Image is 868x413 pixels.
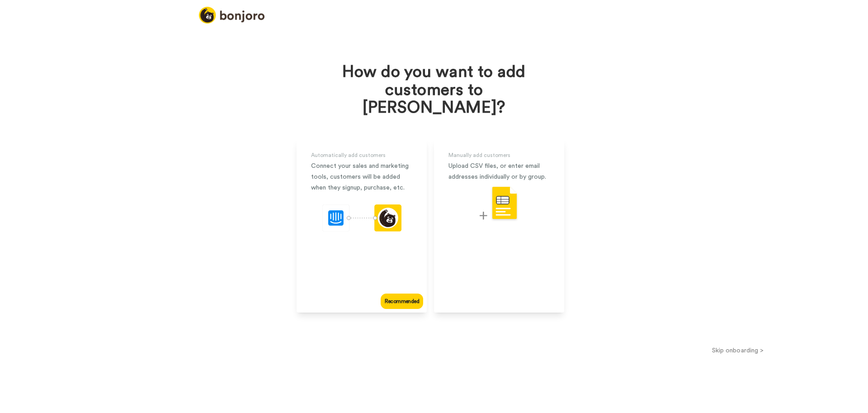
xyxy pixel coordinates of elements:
div: Connect your sales and marketing tools, customers will be added when they signup, purchase, etc. [311,161,412,193]
img: logo_full.png [199,7,264,24]
div: Automatically add customers [311,150,412,161]
h1: How do you want to add customers to [PERSON_NAME]? [332,63,536,117]
div: Recommended [381,294,423,309]
img: csv-upload.svg [480,186,519,222]
button: Skip onboarding > [608,346,868,355]
div: Manually add customers [448,150,550,161]
div: animation [322,204,401,234]
div: Upload CSV files, or enter email addresses individually or by group. [448,161,550,182]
